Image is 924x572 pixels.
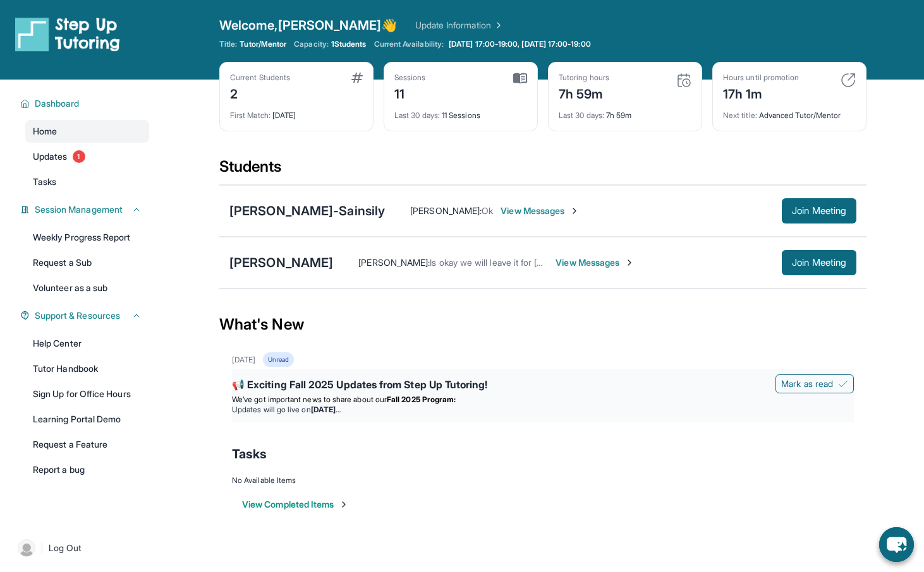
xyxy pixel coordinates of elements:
button: Session Management [30,203,142,216]
div: Current Students [230,73,290,83]
div: What's New [219,297,866,352]
img: card [841,73,856,88]
img: Chevron-Right [624,258,635,268]
span: We’ve got important news to share about our [232,395,387,404]
a: Volunteer as a sub [25,277,149,299]
div: Hours until promotion [723,73,799,83]
span: [PERSON_NAME] : [358,257,430,268]
div: Students [219,157,866,184]
img: card [513,73,527,84]
div: [DATE] [232,355,255,365]
span: Session Management [35,203,123,216]
div: 7h 59m [559,83,609,103]
span: View Messages [556,256,635,269]
a: |Log Out [13,534,149,562]
span: Support & Resources [35,309,120,322]
img: user-img [18,539,35,557]
a: Tutor Handbook [25,357,149,380]
a: Update Information [415,19,504,32]
span: Tasks [33,176,56,188]
li: Updates will go live on [232,405,854,415]
span: 1 [73,150,85,163]
span: Welcome, [PERSON_NAME] 👋 [219,16,398,34]
span: Last 30 days : [559,110,604,120]
span: Tasks [232,445,267,463]
div: 7h 59m [559,103,691,121]
span: View Messages [501,205,580,217]
div: 11 Sessions [394,103,527,121]
span: Updates [33,150,68,163]
span: Ok [482,205,493,216]
span: Title: [219,39,237,49]
div: [PERSON_NAME]-Sainsily [229,202,385,220]
span: Tutor/Mentor [240,39,286,49]
div: 17h 1m [723,83,799,103]
strong: Fall 2025 Program: [387,395,456,404]
a: Home [25,120,149,143]
button: chat-button [879,527,914,562]
span: Dashboard [35,97,80,110]
span: [PERSON_NAME] : [410,205,482,216]
span: Current Availability: [374,39,444,49]
div: 11 [394,83,426,103]
img: Chevron Right [491,19,504,32]
a: Request a Feature [25,433,149,456]
span: Is okay we will leave it for [DATE] & wed. Thank you [430,257,636,268]
button: Join Meeting [782,198,856,223]
div: Advanced Tutor/Mentor [723,103,856,121]
div: Tutoring hours [559,73,609,83]
span: Home [33,125,57,138]
span: 1 Students [331,39,367,49]
strong: [DATE] [311,405,341,414]
span: Log Out [49,542,82,554]
a: Sign Up for Office Hours [25,383,149,405]
div: [DATE] [230,103,363,121]
div: [PERSON_NAME] [229,254,333,271]
span: Last 30 days : [394,110,440,120]
img: card [676,73,691,88]
a: Learning Portal Demo [25,408,149,431]
button: Join Meeting [782,250,856,275]
span: Mark as read [781,378,833,390]
a: Weekly Progress Report [25,226,149,249]
a: Request a Sub [25,251,149,274]
span: | [40,540,44,556]
span: Join Meeting [792,259,846,266]
img: card [351,73,363,83]
button: Mark as read [775,374,854,393]
a: Updates1 [25,145,149,168]
div: 📢 Exciting Fall 2025 Updates from Step Up Tutoring! [232,377,854,395]
div: 2 [230,83,290,103]
button: Dashboard [30,97,142,110]
span: Next title : [723,110,757,120]
span: Join Meeting [792,207,846,215]
a: Help Center [25,332,149,355]
div: No Available Items [232,475,854,486]
span: [DATE] 17:00-19:00, [DATE] 17:00-19:00 [449,39,591,49]
a: Report a bug [25,458,149,481]
span: Capacity: [294,39,329,49]
button: View Completed Items [242,498,349,511]
a: [DATE] 17:00-19:00, [DATE] 17:00-19:00 [446,39,593,49]
img: logo [15,16,120,52]
div: Unread [263,352,293,367]
span: First Match : [230,110,271,120]
button: Support & Resources [30,309,142,322]
a: Tasks [25,170,149,193]
img: Chevron-Right [569,206,580,216]
div: Sessions [394,73,426,83]
img: Mark as read [838,379,848,389]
